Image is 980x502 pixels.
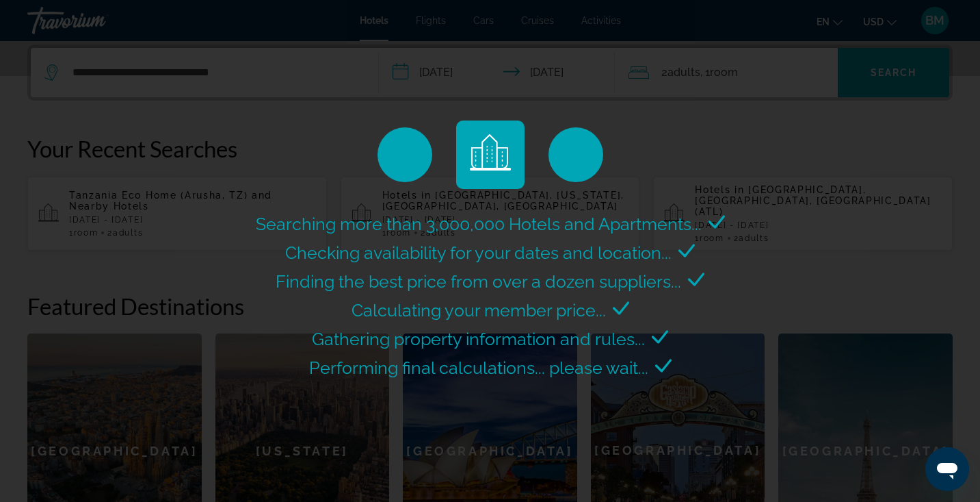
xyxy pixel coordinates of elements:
[276,271,681,292] span: Finding the best price from over a dozen suppliers...
[352,300,606,321] span: Calculating your member price...
[256,214,702,234] span: Searching more than 3,000,000 Hotels and Apartments...
[309,357,648,378] span: Performing final calculations... please wait...
[312,329,645,349] span: Gathering property information and rules...
[925,447,969,491] iframe: Button to launch messaging window
[285,242,672,263] span: Checking availability for your dates and location...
